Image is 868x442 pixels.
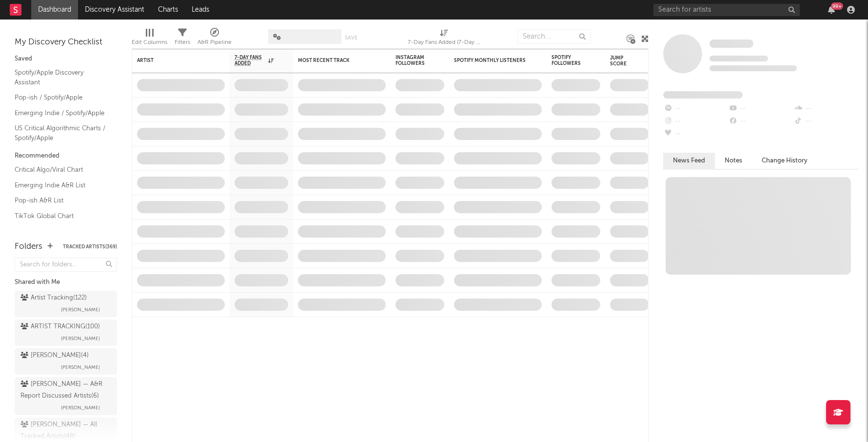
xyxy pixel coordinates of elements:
div: Edit Columns [132,37,167,48]
div: -- [663,115,728,128]
a: [PERSON_NAME] — A&R Report Discussed Artists(6)[PERSON_NAME] [15,377,117,415]
div: -- [793,115,858,128]
span: 7-Day Fans Added [235,55,266,66]
input: Search... [517,29,591,44]
div: -- [728,102,793,115]
div: Filters [175,24,190,53]
a: Emerging Indie A&R List [15,180,107,191]
div: Artist Tracking ( 122 ) [20,292,87,304]
div: 7-Day Fans Added (7-Day Fans Added) [408,37,481,48]
div: 99 + [831,2,843,10]
span: [PERSON_NAME] [61,333,100,344]
div: Artist [137,58,210,63]
div: ARTIST TRACKING ( 100 ) [20,321,100,333]
div: Spotify Monthly Listeners [454,58,527,63]
span: [PERSON_NAME] [61,304,100,316]
div: Filters [175,37,190,48]
div: -- [793,102,858,115]
div: 7-Day Fans Added (7-Day Fans Added) [408,24,481,53]
input: Search for folders... [15,258,117,272]
div: [PERSON_NAME] — A&R Report Discussed Artists ( 6 ) [20,379,109,402]
div: Most Recent Track [298,58,371,63]
div: My Discovery Checklist [15,37,117,48]
span: [PERSON_NAME] [61,362,100,373]
div: Recommended [15,150,117,162]
div: -- [728,115,793,128]
a: Critical Algo/Viral Chart [15,164,107,175]
a: ARTIST TRACKING(100)[PERSON_NAME] [15,320,117,346]
button: Notes [715,153,752,169]
div: Jump Score [610,55,634,67]
a: [PERSON_NAME](4)[PERSON_NAME] [15,348,117,375]
button: Save [345,35,357,40]
a: TikTok Global Chart [15,211,107,221]
a: Emerging Indie / Spotify/Apple [15,108,107,119]
span: 0 fans last week [710,65,797,71]
div: A&R Pipeline [197,24,232,53]
a: Some Artist [710,39,753,49]
div: -- [663,102,728,115]
button: Change History [752,153,817,169]
a: Pop-ish / Spotify/Apple [15,92,107,103]
div: A&R Pipeline [197,37,232,48]
button: 99+ [828,6,835,14]
span: Tracking Since: [DATE] [710,56,768,61]
div: Folders [15,241,42,253]
span: Some Artist [710,40,753,48]
a: Pop-ish A&R List [15,195,107,206]
button: Tracked Artists(369) [63,244,117,249]
a: Artist Tracking(122)[PERSON_NAME] [15,291,117,317]
button: News Feed [663,153,715,169]
div: Spotify Followers [552,55,586,66]
div: -- [663,128,728,141]
span: Fans Added by Platform [663,91,743,99]
a: Spotify/Apple Discovery Assistant [15,67,107,87]
div: Edit Columns [132,24,167,53]
div: Shared with Me [15,277,117,288]
div: Instagram Followers [395,55,430,66]
div: Saved [15,53,117,65]
span: [PERSON_NAME] [61,402,100,414]
div: [PERSON_NAME] ( 4 ) [20,350,89,362]
input: Search for artists [653,4,800,16]
a: US Critical Algorithmic Charts / Spotify/Apple [15,123,107,143]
